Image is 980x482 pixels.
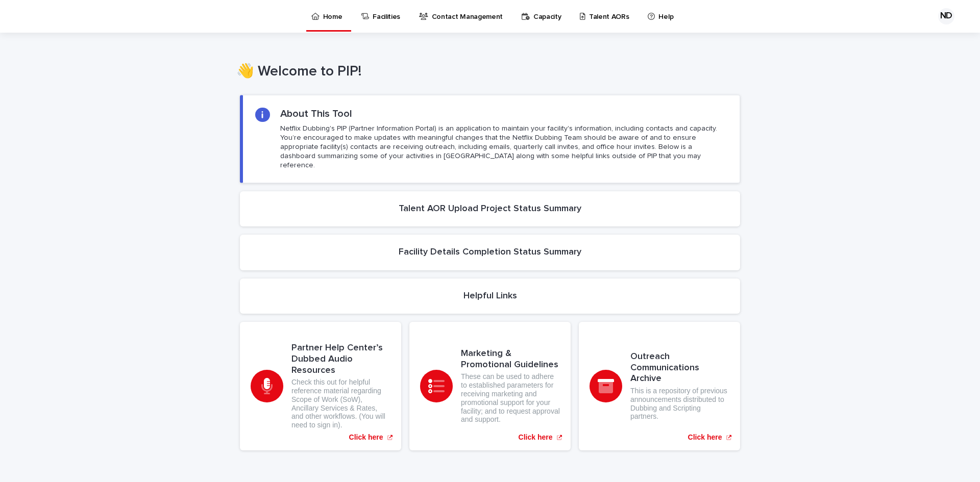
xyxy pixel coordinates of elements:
h2: Facility Details Completion Status Summary [399,247,581,258]
h2: Talent AOR Upload Project Status Summary [399,204,581,215]
h3: Marketing & Promotional Guidelines [461,348,560,370]
a: Click here [579,322,740,450]
a: Click here [240,322,401,450]
p: These can be used to adhere to established parameters for receiving marketing and promotional sup... [461,372,560,424]
p: Click here [519,433,553,442]
p: Check this out for helpful reference material regarding Scope of Work (SoW), Ancillary Services &... [291,378,390,429]
h2: About This Tool [280,108,352,120]
div: ND [938,8,954,24]
h2: Helpful Links [463,291,517,302]
h3: Partner Help Center’s Dubbed Audio Resources [291,343,390,376]
h3: Outreach Communications Archive [630,351,729,385]
p: Click here [688,433,722,442]
p: Netflix Dubbing's PIP (Partner Information Portal) is an application to maintain your facility's ... [280,124,727,170]
h1: 👋 Welcome to PIP! [236,63,737,81]
a: Click here [409,322,571,450]
p: This is a repository of previous announcements distributed to Dubbing and Scripting partners. [630,387,729,421]
p: Click here [349,433,383,442]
